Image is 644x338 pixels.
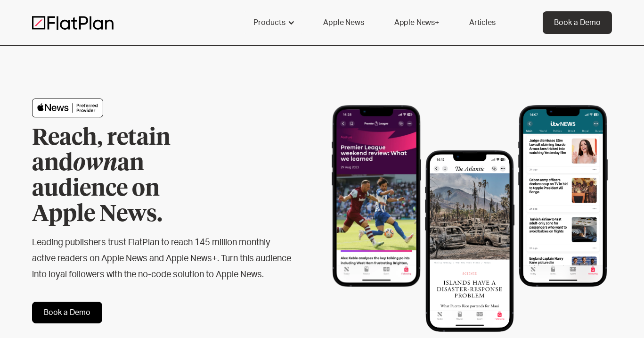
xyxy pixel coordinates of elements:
[32,302,102,323] a: Book a Demo
[543,11,612,34] a: Book a Demo
[242,11,304,34] div: Products
[253,17,285,28] div: Products
[32,235,293,283] h2: Leading publishers trust FlatPlan to reach 145 million monthly active readers on Apple News and A...
[32,125,225,227] h1: Reach, retain and an audience on Apple News.
[458,11,507,34] a: Articles
[312,11,375,34] a: Apple News
[383,11,450,34] a: Apple News+
[554,17,601,28] div: Book a Demo
[73,152,117,175] em: own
